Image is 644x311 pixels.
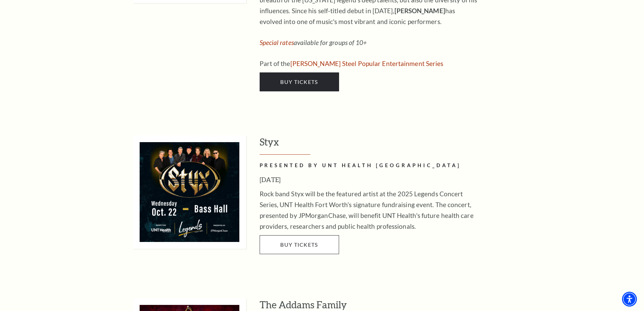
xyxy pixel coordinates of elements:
[260,58,479,69] p: Part of the
[260,72,339,91] a: Buy Tickets
[260,174,479,185] h3: [DATE]
[260,235,339,254] a: Buy Tickets
[395,7,445,15] strong: [PERSON_NAME]
[260,161,479,170] h2: PRESENTED BY UNT HEALTH [GEOGRAPHIC_DATA]
[260,39,367,46] em: available for groups of 10+
[280,241,318,248] span: Buy Tickets
[133,135,246,249] img: Styx
[280,79,318,85] span: Buy Tickets
[260,39,294,46] a: Special rates
[260,188,479,232] p: Rock band Styx will be the featured artist at the 2025 Legends Concert Series, UNT Health Fort Wo...
[622,292,637,307] div: Accessibility Menu
[290,60,444,67] a: Irwin Steel Popular Entertainment Series - open in a new tab
[260,135,532,155] h3: Styx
